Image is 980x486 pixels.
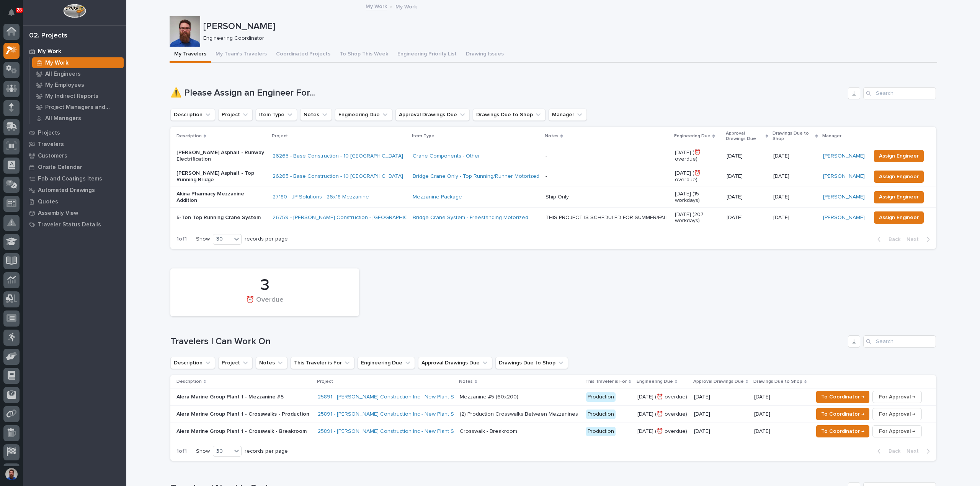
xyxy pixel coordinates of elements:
[176,377,202,386] p: Description
[170,357,215,369] button: Description
[29,91,126,101] a: My Indirect Reports
[256,357,287,369] button: Notes
[23,46,126,57] a: My Work
[727,194,767,200] p: [DATE]
[38,176,102,182] p: Fab and Coatings Items
[38,153,67,159] p: Customers
[300,109,332,121] button: Notes
[773,213,791,221] p: [DATE]
[271,47,335,63] button: Coordinated Projects
[395,109,470,121] button: Approval Drawings Due
[10,9,20,21] div: Notifications28
[903,448,936,455] button: Next
[17,7,22,13] p: 28
[823,153,865,159] a: [PERSON_NAME]
[726,129,764,143] p: Approval Drawings Due
[335,109,392,121] button: Engineering Due
[23,184,126,196] a: Automated Drawings
[183,296,346,312] div: ⏰ Overdue
[821,392,864,401] span: To Coordinator →
[879,392,915,401] span: For Approval →
[413,215,528,221] a: Bridge Crane System - Freestanding Motorized
[821,410,864,419] span: To Coordinator →
[823,173,865,180] a: [PERSON_NAME]
[586,427,616,436] div: Production
[675,191,720,204] p: [DATE] (15 workdays)
[461,47,508,63] button: Drawing Issues
[45,104,121,111] p: Project Managers and Engineers
[317,377,333,386] p: Project
[879,410,915,419] span: For Approval →
[203,35,931,42] p: Engineering Coordinator
[694,411,748,418] p: [DATE]
[874,211,924,224] button: Assign Engineer
[823,194,865,200] a: [PERSON_NAME]
[23,127,126,138] a: Projects
[546,215,669,221] div: THIS PROJECT IS SCHEDULED FOR SUMMER/FALL OF 2026
[753,377,802,386] p: Drawings Due to Shop
[754,392,772,400] p: [DATE]
[38,210,78,217] p: Assembly View
[318,411,515,418] a: 25891 - [PERSON_NAME] Construction Inc - New Plant Setup - Mezzanine Project
[773,192,791,200] p: [DATE]
[675,150,720,163] p: [DATE] (⏰ overdue)
[459,377,473,386] p: Notes
[460,411,578,418] div: (2) Production Crosswalks Between Mezzanines
[863,335,936,348] input: Search
[176,428,310,435] p: Alera Marine Group Plant 1 - Crosswalk - Breakroom
[38,221,101,228] p: Traveler Status Details
[821,427,864,436] span: To Coordinator →
[170,187,936,208] tr: Akina Pharmacy Mezzanine Addition27180 - JP Solutions - 26x18 Mezzanine Mezzanine Package Ship On...
[366,2,387,10] a: My Work
[418,357,492,369] button: Approval Drawings Due
[218,109,253,121] button: Project
[245,236,288,242] p: records per page
[694,428,748,435] p: [DATE]
[29,32,67,40] div: 02. Projects
[727,173,767,180] p: [DATE]
[196,236,210,242] p: Show
[879,192,919,202] span: Assign Engineer
[871,236,903,243] button: Back
[335,47,393,63] button: To Shop This Week
[23,219,126,230] a: Traveler Status Details
[872,425,922,437] button: For Approval →
[29,68,126,79] a: All Engineers
[23,138,126,150] a: Travelers
[273,153,403,159] a: 26265 - Base Construction - 10 [GEOGRAPHIC_DATA]
[586,410,616,419] div: Production
[545,132,559,140] p: Notes
[675,211,720,224] p: [DATE] (207 workdays)
[884,448,900,455] span: Back
[879,172,919,181] span: Assign Engineer
[872,408,922,420] button: For Approval →
[413,194,462,200] a: Mezzanine Package
[211,47,271,63] button: My Team's Travelers
[176,411,310,418] p: Alera Marine Group Plant 1 - Crosswalks - Production
[38,141,64,148] p: Travelers
[29,57,126,68] a: My Work
[863,87,936,99] div: Search
[176,191,266,204] p: Akina Pharmacy Mezzanine Addition
[45,60,69,67] p: My Work
[38,48,61,55] p: My Work
[38,187,95,194] p: Automated Drawings
[903,236,936,243] button: Next
[170,47,211,63] button: My Travelers
[637,394,688,400] p: [DATE] (⏰ overdue)
[727,215,767,221] p: [DATE]
[63,4,86,18] img: Workspace Logo
[170,406,936,423] tr: Alera Marine Group Plant 1 - Crosswalks - Production25891 - [PERSON_NAME] Construction Inc - New ...
[823,215,865,221] a: [PERSON_NAME]
[170,109,215,121] button: Description
[460,394,518,400] div: Mezzanine #5 (60x200)
[29,102,126,112] a: Project Managers and Engineers
[170,146,936,166] tr: [PERSON_NAME] Asphalt - Runway Electrification26265 - Base Construction - 10 [GEOGRAPHIC_DATA] Cr...
[546,194,569,200] div: Ship Only
[637,411,688,418] p: [DATE] (⏰ overdue)
[816,425,869,437] button: To Coordinator →
[874,171,924,183] button: Assign Engineer
[675,170,720,183] p: [DATE] (⏰ overdue)
[754,410,772,418] p: [DATE]
[546,173,547,180] div: -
